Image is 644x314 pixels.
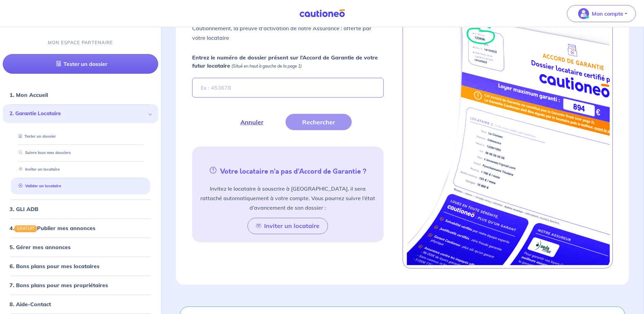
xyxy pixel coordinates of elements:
[16,184,61,188] a: Valider un locataire
[592,10,623,18] p: Mon compte
[224,114,280,130] button: Annuler
[11,164,150,175] div: Inviter un locataire
[200,184,375,212] p: Invitez le locataire à souscrire à [GEOGRAPHIC_DATA], il sera rattaché automatiquement à votre co...
[10,244,71,250] a: 5. Gérer mes annonces
[11,147,150,159] div: Suivre tous mes dossiers
[10,282,108,289] a: 7. Bons plans pour mes propriétaires
[578,8,589,19] img: illu_account_valid_menu.svg
[192,78,383,98] input: Ex : 453678
[10,110,146,118] span: 2. Garantie Locataire
[3,259,158,273] div: 6. Bons plans pour mes locataires
[10,225,95,231] a: 4.GRATUITPublier mes annonces
[3,297,158,311] div: 8. Aide-Contact
[16,134,56,139] a: Tester un dossier
[192,54,378,69] strong: Entrez le numéro de dossier présent sur l’Accord de Garantie de votre futur locataire
[10,206,38,212] a: 3. GLI ADB
[10,301,51,308] a: 8. Aide-Contact
[3,105,158,123] div: 2. Garantie Locataire
[195,165,381,176] h5: Votre locataire n’a pas d’Accord de Garantie ?
[11,180,150,192] div: Valider un locataire
[3,278,158,292] div: 7. Bons plans pour mes propriétaires
[3,202,158,216] div: 3. GLI ADB
[247,218,328,234] button: Inviter un locataire
[10,92,48,99] a: 1. Mon Accueil
[10,263,99,269] a: 6. Bons plans pour mes locataires
[3,88,158,102] div: 1. Mon Accueil
[567,5,636,22] button: illu_account_valid_menu.svgMon compte
[3,240,158,254] div: 5. Gérer mes annonces
[16,167,60,172] a: Inviter un locataire
[48,39,113,46] p: MON ESPACE PARTENAIRE
[3,54,158,74] a: Tester un dossier
[11,131,150,142] div: Tester un dossier
[297,9,348,18] img: Cautioneo
[232,64,302,69] em: (Situé en haut à gauche de la page 1)
[3,221,158,235] div: 4.GRATUITPublier mes annonces
[16,151,71,155] a: Suivre tous mes dossiers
